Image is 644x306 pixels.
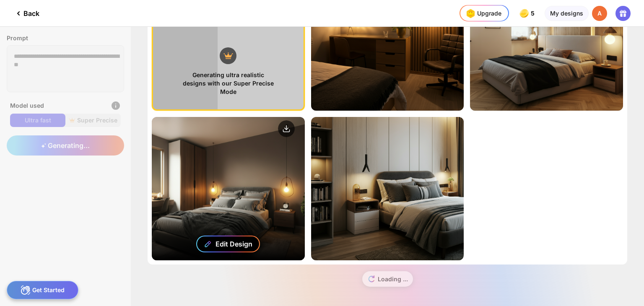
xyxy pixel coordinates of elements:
span: 5 [531,10,536,17]
div: Upgrade [464,7,501,20]
img: upgrade-nav-btn-icon.gif [464,7,477,20]
div: Get Started [7,281,78,299]
div: My designs [545,6,589,21]
div: Back [13,8,39,18]
div: Edit Design [216,240,252,248]
div: A [592,6,607,21]
div: Generating ultra realistic designs with our Super Precise Mode [181,71,275,96]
